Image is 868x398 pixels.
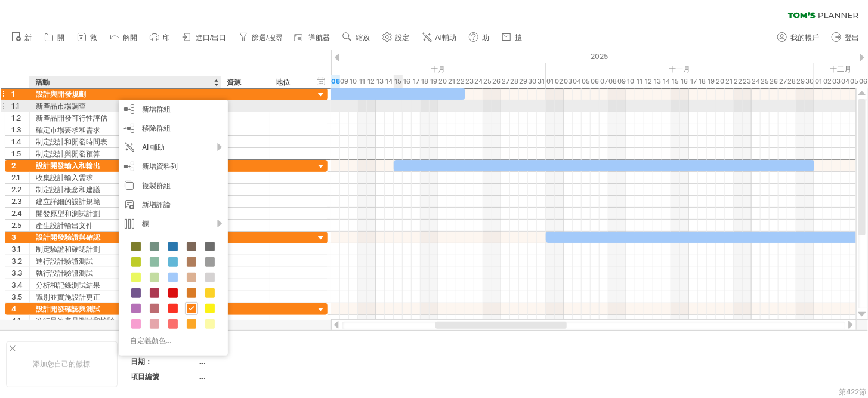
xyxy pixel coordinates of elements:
[11,184,29,195] div: 2.2
[515,33,522,42] span: 㨟
[36,243,215,255] div: 制定驗證和確認計劃
[501,75,510,88] div: Monday, 27 October 2025
[252,33,282,42] span: 篩選/搜尋
[438,75,447,88] div: Monday, 20 October 2025
[829,30,863,45] a: 登出
[456,75,465,88] div: Wednesday, 22 October 2025
[519,75,528,88] div: Wednesday, 29 October 2025
[11,196,29,207] div: 2.3
[349,75,358,88] div: Friday, 10 October 2025
[564,75,573,88] div: Monday, 3 November 2025
[36,303,215,314] div: 設計開發確認與測試
[36,232,215,243] div: 設計開發驗證與確認
[499,30,526,45] a: 㨟
[11,303,29,314] div: 4
[734,75,743,88] div: Saturday, 22 November 2025
[743,75,752,88] div: Sunday, 23 November 2025
[36,220,215,231] div: 產生設計輸出文件
[689,75,698,88] div: Monday, 17 November 2025
[680,75,689,88] div: Sunday, 16 November 2025
[483,75,492,88] div: Saturday, 25 October 2025
[537,75,546,88] div: Friday, 31 October 2025
[11,160,29,171] div: 2
[36,148,215,159] div: 制定設計與開發預算
[752,75,761,88] div: Monday, 24 November 2025
[790,33,819,42] span: 我的帳戶
[36,267,215,279] div: 執行設計驗證測試
[163,33,170,42] span: 印
[600,75,608,88] div: Friday, 7 November 2025
[466,30,493,45] a: 助
[435,33,456,42] span: AI輔助
[36,279,215,291] div: 分析和記錄測試結果
[36,100,215,112] div: 新產品市場調查
[787,75,796,88] div: Friday, 28 November 2025
[770,75,779,88] div: Wednesday, 26 November 2025
[774,30,823,45] a: 我的帳戶
[11,267,29,279] div: 3.3
[394,75,403,88] div: Wednesday, 15 October 2025
[510,75,519,88] div: Tuesday, 28 October 2025
[698,75,707,88] div: Tuesday, 18 November 2025
[90,33,97,42] span: 救
[227,76,263,88] div: 資源
[131,371,196,381] div: 項目編號
[142,124,171,132] span: 移除群組
[814,75,823,88] div: Monday, 1 December 2025
[339,30,373,45] a: 縮放
[11,220,29,231] div: 2.5
[35,76,214,88] div: 活動
[474,75,483,88] div: Friday, 24 October 2025
[125,332,218,348] div: 自定義顏色...
[11,243,29,255] div: 3.1
[358,75,367,88] div: Saturday, 11 October 2025
[573,75,582,88] div: Tuesday, 4 November 2025
[292,30,333,45] a: 導航器
[36,196,215,207] div: 建立詳細的設計規範
[608,75,617,88] div: Saturday, 8 November 2025
[11,315,29,326] div: 4.1
[196,33,226,42] span: 進口/出口
[142,162,178,171] font: 新增資料列
[465,75,474,88] div: Thursday, 23 October 2025
[36,315,215,326] div: 進行最終產品測試和檢驗
[33,359,91,368] font: 添加您自己的徽標
[36,208,215,219] div: 開發原型和測試計劃
[199,341,299,351] div: ....
[839,387,866,397] div: 第422節
[199,356,299,366] div: ....
[779,75,787,88] div: Thursday, 27 November 2025
[74,30,101,45] a: 救
[492,75,501,88] div: Sunday, 26 October 2025
[36,255,215,267] div: 進行設計驗證測試
[308,33,330,42] span: 導航器
[635,75,644,88] div: Tuesday, 11 November 2025
[716,75,725,88] div: Thursday, 20 November 2025
[447,75,456,88] div: Tuesday, 21 October 2025
[36,184,215,195] div: 制定設計概念和建議
[761,75,770,88] div: Tuesday, 25 November 2025
[8,30,35,45] a: 新
[796,75,805,88] div: Saturday, 29 November 2025
[11,136,29,147] div: 1.4
[385,75,394,88] div: Tuesday, 14 October 2025
[340,75,349,88] div: Thursday, 9 October 2025
[131,356,196,366] div: 日期：
[591,75,600,88] div: Thursday, 6 November 2025
[268,63,546,75] div: October 2025
[119,100,228,119] div: 新增群組
[36,172,215,183] div: 收集設計輸入需求
[662,75,671,88] div: Friday, 14 November 2025
[276,76,302,88] div: 地位
[107,30,141,45] a: 解開
[180,30,230,45] a: 進口/出口
[11,124,29,135] div: 1.3
[546,75,555,88] div: Saturday, 1 November 2025
[331,75,340,88] div: Wednesday, 8 October 2025
[832,75,841,88] div: Wednesday, 3 December 2025
[11,100,29,112] div: 1.1
[11,208,29,219] div: 2.4
[859,75,868,88] div: Saturday, 6 December 2025
[57,33,64,42] span: 開
[11,148,29,159] div: 1.5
